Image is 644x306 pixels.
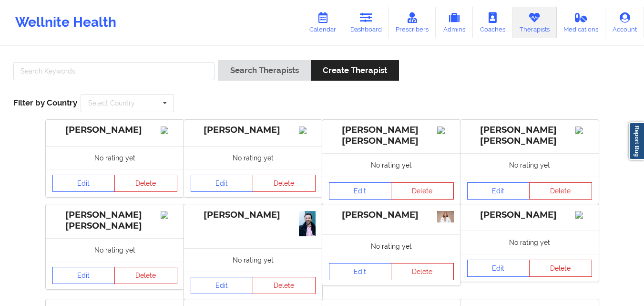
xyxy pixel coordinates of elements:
a: Admins [436,7,473,38]
div: No rating yet [184,146,322,169]
a: Edit [52,267,115,284]
a: Edit [329,182,392,200]
a: Coaches [473,7,512,38]
div: No rating yet [460,231,599,254]
button: Delete [253,277,316,294]
a: Prescribers [389,7,436,38]
div: [PERSON_NAME] [467,210,592,221]
img: Image%2Fplaceholer-image.png [575,127,592,134]
a: Edit [52,175,115,192]
div: Select Country [88,100,135,106]
button: Delete [529,260,592,277]
a: Edit [191,277,254,294]
button: Create Therapist [311,60,399,81]
a: Edit [467,182,530,200]
div: No rating yet [322,234,460,258]
div: No rating yet [460,153,599,177]
button: Delete [114,175,177,192]
img: 6862f828-a471-4db2-97df-9626b95d9cdc_RWJ03827_(1).jpg [437,211,454,222]
a: Therapists [512,7,557,38]
div: No rating yet [46,238,184,262]
a: Account [605,7,644,38]
img: Image%2Fplaceholer-image.png [575,211,592,219]
button: Delete [114,267,177,284]
button: Delete [391,182,454,200]
a: Report Bug [629,122,644,160]
div: No rating yet [46,146,184,169]
div: [PERSON_NAME] [PERSON_NAME] [52,210,177,232]
img: Image%2Fplaceholer-image.png [299,127,316,134]
button: Delete [529,182,592,200]
a: Edit [467,260,530,277]
input: Search Keywords [13,62,215,80]
button: Delete [391,263,454,280]
img: c62ffc01-112a-45f9-9656-ef8d9545bdf1__MG_0114.jpg [299,211,316,236]
a: Calendar [302,7,343,38]
div: No rating yet [322,153,460,177]
img: Image%2Fplaceholer-image.png [437,127,454,134]
button: Delete [253,175,316,192]
div: No rating yet [184,248,322,272]
div: [PERSON_NAME] [PERSON_NAME] [467,125,592,147]
img: Image%2Fplaceholer-image.png [161,211,177,219]
img: Image%2Fplaceholer-image.png [161,127,177,134]
a: Edit [329,263,392,280]
a: Edit [191,175,254,192]
div: [PERSON_NAME] [191,210,316,221]
span: Filter by Country [13,98,77,107]
div: [PERSON_NAME] [52,125,177,136]
div: [PERSON_NAME] [191,125,316,136]
a: Dashboard [343,7,389,38]
div: [PERSON_NAME] [329,210,454,221]
a: Medications [557,7,606,38]
div: [PERSON_NAME] [PERSON_NAME] [329,125,454,147]
button: Search Therapists [218,60,310,81]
